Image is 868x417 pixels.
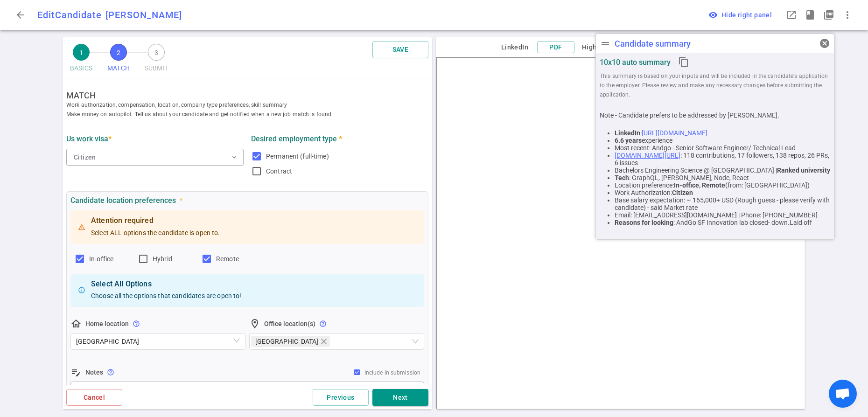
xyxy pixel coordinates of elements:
[313,389,369,406] button: Previous
[66,100,436,119] span: Work authorization, compensation, location, company type preferences, skill summary Make money on...
[829,380,857,408] a: Open chat
[436,57,805,410] iframe: candidate_document_preview__iframe
[66,149,244,166] button: Citizen
[372,389,428,406] button: Next
[251,336,330,347] span: San Francisco Bay Area
[89,255,113,263] span: In-office
[91,213,220,241] div: Select ALL options the candidate is open to.
[66,389,122,406] button: Cancel
[320,338,328,345] span: close
[105,9,182,21] span: [PERSON_NAME]
[805,9,816,21] span: book
[819,6,838,24] button: Open PDF in a popup
[264,320,315,327] strong: Office location(s)
[153,255,172,263] span: Hybrid
[107,368,114,376] span: Notes on work location and flexibility to relocate
[249,318,260,329] span: location_on
[37,9,102,21] span: Edit Candidate
[823,9,834,21] i: picture_as_pdf
[266,153,329,160] span: Permanent (full-time)
[91,277,242,305] div: Choose all the options that candidates are open to!
[842,9,853,21] span: more_vert
[145,61,168,76] span: SUBMIT
[319,320,327,327] span: help_outline
[786,9,797,21] span: launch
[578,42,618,53] button: Highlights
[85,320,129,327] strong: Home location
[66,90,436,100] strong: MATCH
[708,10,718,20] i: visibility
[11,6,30,24] button: Go back
[66,41,96,79] button: 1BASICS
[70,367,82,378] span: edit_note
[537,41,574,54] button: PDF
[496,42,533,53] button: LinkedIn
[91,279,242,289] div: Select All Options
[782,6,801,24] button: Open LinkedIn as a popup
[70,196,176,205] strong: Candidate location preferences
[801,6,819,24] button: Open resume highlights in a popup
[704,7,778,24] button: visibilityHide right panel
[216,255,239,263] span: Remote
[70,61,92,76] span: BASICS
[66,134,112,143] strong: US work visa
[231,153,238,161] span: expand_more
[148,44,165,61] span: 3
[104,41,133,79] button: 2MATCH
[70,318,82,329] span: home_pin
[255,336,318,347] span: [GEOGRAPHIC_DATA]
[91,216,220,225] div: Attention required
[364,369,420,376] span: Include in submission
[372,41,428,58] button: SAVE
[251,134,342,143] strong: Desired employment type
[73,44,90,61] span: 1
[110,44,127,61] span: 2
[141,41,172,79] button: 3SUBMIT
[15,9,26,21] span: arrow_back
[107,61,130,76] span: MATCH
[85,368,103,376] strong: Notes
[266,167,292,175] span: Contract
[133,320,140,327] span: Please select candidate's home city (or state)
[76,334,240,348] span: San Francisco Bay Area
